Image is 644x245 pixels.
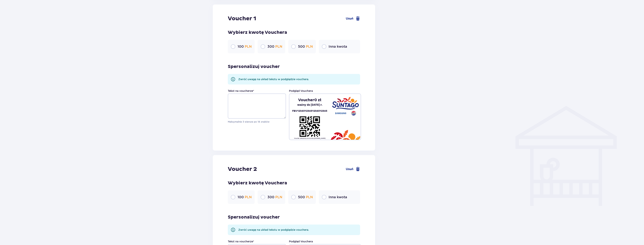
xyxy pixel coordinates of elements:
p: Spersonalizuj voucher [228,64,280,69]
p: 500 [298,44,313,49]
p: 100 [238,44,252,49]
p: Podgląd Vouchera [289,240,313,243]
p: Wybierz kwotę Vouchera [228,30,360,35]
p: 500 [298,195,313,199]
p: Inna kwota [329,195,347,199]
p: Voucher zakupiony na stronie [DOMAIN_NAME] [294,137,326,139]
p: Wybierz kwotę Vouchera [228,180,360,186]
p: 300 [267,195,282,199]
span: Usuń [346,167,353,171]
label: Tekst na voucherze * [228,240,254,243]
span: Usuń [346,17,353,21]
span: PLN [275,195,282,199]
p: ważny do [DATE] r. [297,103,322,107]
p: Inna kwota [329,44,347,49]
span: PLN [306,44,313,48]
p: FBV12345123451234512345 [292,109,327,113]
a: Usuń [346,16,360,21]
span: PLN [245,44,252,48]
p: Spersonalizuj voucher [228,214,280,220]
label: Tekst na voucherze * [228,89,254,93]
p: Voucher 1 [228,15,256,22]
p: Zwróć uwagę na układ tekstu w podglądzie vouchera. [238,228,309,232]
p: 300 [267,44,282,49]
a: Usuń [346,167,360,171]
p: Zwróć uwagę na układ tekstu w podglądzie vouchera. [238,77,309,81]
span: PLN [245,195,252,199]
img: Suntago - Samsung - Pepsi [332,97,359,116]
p: Maksymalnie 3 wiersze po 18 znaków [228,120,286,124]
span: PLN [306,195,313,199]
p: 100 [238,195,252,199]
p: Voucher 2 [228,166,257,173]
span: PLN [275,44,282,48]
p: Podgląd Vouchera [289,89,313,93]
p: Voucher 0 zł [298,98,321,103]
